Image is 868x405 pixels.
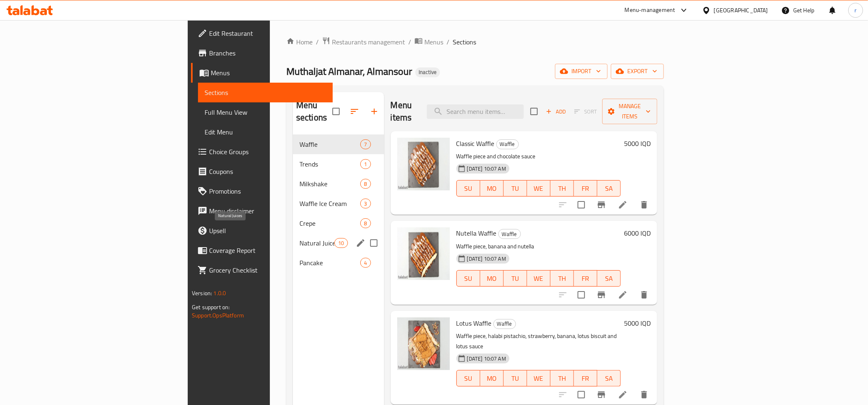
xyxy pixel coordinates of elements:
button: TH [550,180,574,197]
img: Classic Waffle [397,138,450,190]
nav: Menu sections [293,131,384,276]
div: Inactive [415,67,440,77]
button: Manage items [602,99,657,124]
span: Milkshake [299,179,361,189]
button: TH [550,270,574,287]
span: Choice Groups [209,147,326,157]
button: TU [504,370,527,386]
span: Sections [453,37,476,47]
span: SA [601,183,617,194]
input: search [427,104,524,119]
div: Waffle [496,139,519,149]
h6: 6000 IQD [624,227,651,239]
a: Menu disclaimer [191,201,333,221]
button: SA [597,180,621,197]
span: Waffle [499,229,520,239]
div: Waffle [498,229,521,239]
button: Add [543,105,569,118]
div: Waffle Ice Cream3 [293,194,384,213]
span: SU [460,183,477,194]
a: Menus [191,63,333,83]
span: 8 [361,220,370,227]
div: items [360,199,371,208]
span: Manage items [609,101,651,122]
span: Coupons [209,167,326,176]
span: SU [460,273,477,285]
button: TU [504,270,527,287]
span: 4 [361,259,370,267]
div: items [360,159,371,169]
div: items [360,218,371,228]
button: SU [456,270,480,287]
p: Waffle piece, banana and nutella [456,241,621,252]
a: Full Menu View [198,102,333,122]
span: [DATE] 10:07 AM [464,165,509,173]
span: Trends [299,159,361,169]
a: Support.OpsPlatform [192,310,244,321]
div: Waffle [493,319,516,329]
div: items [360,258,371,268]
p: Waffle piece and chocolate sauce [456,151,621,162]
div: Pancake4 [293,253,384,273]
span: MO [484,183,500,194]
a: Grocery Checklist [191,260,333,280]
li: / [447,37,449,47]
span: 10 [335,239,347,247]
span: Inactive [415,69,440,76]
a: Edit menu item [618,290,628,300]
span: Waffle Ice Cream [299,199,361,208]
button: FR [574,270,597,287]
div: Trends1 [293,154,384,174]
span: Select section first [569,105,602,118]
a: Choice Groups [191,142,333,162]
a: Edit Menu [198,122,333,142]
div: Natural Juices10edit [293,233,384,253]
button: MO [480,180,504,197]
div: items [334,238,348,248]
button: delete [634,195,654,215]
button: delete [634,385,654,405]
span: MO [484,373,500,384]
span: Crepe [299,218,361,228]
span: SA [601,373,617,384]
h2: Menu items [391,99,417,124]
span: Menus [424,37,443,47]
span: import [562,66,601,76]
button: WE [527,180,550,197]
span: Edit Restaurant [209,28,326,38]
div: Crepe8 [293,213,384,233]
span: Add [545,107,567,116]
a: Edit menu item [618,200,628,210]
nav: breadcrumb [286,37,664,47]
span: Waffle [497,139,518,149]
button: SU [456,370,480,386]
span: 7 [361,141,370,148]
button: FR [574,370,597,386]
span: TH [554,373,571,384]
a: Promotions [191,181,333,201]
span: 3 [361,200,370,208]
a: Coupons [191,162,333,181]
span: r [854,6,856,15]
button: TH [550,370,574,386]
span: WE [530,183,547,194]
a: Sections [198,83,333,102]
span: Select to update [573,286,590,303]
span: Sections [205,88,326,97]
span: WE [530,373,547,384]
span: TU [507,373,524,384]
button: MO [480,270,504,287]
span: Add item [543,105,569,118]
span: MO [484,273,500,285]
button: FR [574,180,597,197]
span: SA [601,273,617,285]
a: Coverage Report [191,241,333,260]
span: Promotions [209,186,326,196]
button: WE [527,270,550,287]
span: Sort sections [345,102,364,121]
span: SU [460,373,477,384]
button: import [555,64,608,79]
span: Grocery Checklist [209,265,326,275]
